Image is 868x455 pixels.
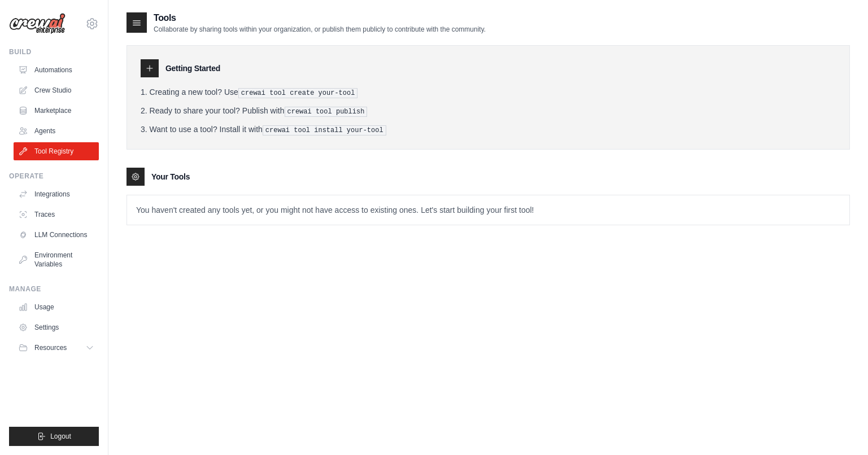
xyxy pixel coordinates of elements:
h3: Your Tools [151,171,190,182]
pre: crewai tool create your-tool [238,88,358,98]
a: Automations [14,61,99,79]
span: Resources [34,343,67,352]
div: Manage [9,285,99,294]
span: Logout [50,432,71,441]
img: Logo [9,13,66,34]
pre: crewai tool publish [285,107,368,117]
a: Usage [14,298,99,316]
h2: Tools [154,11,486,25]
a: LLM Connections [14,226,99,244]
div: Build [9,47,99,56]
a: Integrations [14,185,99,203]
a: Agents [14,122,99,140]
a: Traces [14,205,99,224]
li: Want to use a tool? Install it with [141,124,836,135]
pre: crewai tool install your-tool [263,125,386,135]
button: Logout [9,427,99,446]
li: Creating a new tool? Use [141,86,836,98]
div: Operate [9,172,99,181]
p: You haven't created any tools yet, or you might not have access to existing ones. Let's start bui... [127,195,849,225]
a: Crew Studio [14,81,99,99]
button: Resources [14,339,99,357]
p: Collaborate by sharing tools within your organization, or publish them publicly to contribute wit... [154,25,486,34]
li: Ready to share your tool? Publish with [141,105,836,117]
h3: Getting Started [165,63,220,74]
a: Environment Variables [14,246,99,273]
a: Tool Registry [14,142,99,160]
a: Settings [14,318,99,336]
a: Marketplace [14,102,99,120]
